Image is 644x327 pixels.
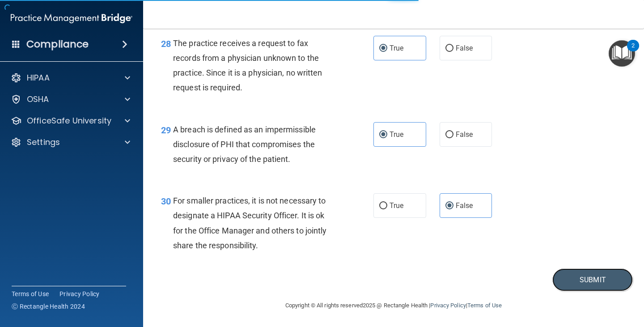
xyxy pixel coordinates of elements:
span: 30 [161,196,171,207]
div: 2 [631,46,635,57]
input: False [445,132,453,138]
a: Settings [11,137,130,148]
span: False [456,201,473,210]
p: HIPAA [27,72,50,83]
input: True [379,203,387,209]
a: HIPAA [11,72,130,83]
span: True [390,130,403,139]
input: False [445,45,453,52]
h4: Compliance [26,38,89,51]
span: False [456,130,473,139]
a: OSHA [11,94,130,105]
p: OSHA [27,94,49,105]
iframe: Drift Widget Chat Controller [599,269,633,303]
input: False [445,203,453,209]
span: True [390,44,403,52]
a: Privacy Policy [59,289,100,298]
span: The practice receives a request to fax records from a physician unknown to the practice. Since it... [173,38,322,93]
span: 28 [161,38,171,49]
button: Open Resource Center, 2 new notifications [609,40,635,67]
span: Ⓒ Rectangle Health 2024 [12,302,85,311]
p: Settings [27,137,60,148]
input: True [379,45,387,52]
span: True [390,201,403,210]
span: False [456,44,473,52]
a: Terms of Use [12,289,49,298]
span: A breach is defined as an impermissible disclosure of PHI that compromises the security or privac... [173,125,316,164]
span: 29 [161,125,171,136]
p: OfficeSafe University [27,115,111,126]
a: Privacy Policy [430,302,466,309]
div: Copyright © All rights reserved 2025 @ Rectangle Health | | [230,291,557,320]
a: Terms of Use [467,302,502,309]
a: OfficeSafe University [11,115,130,126]
img: PMB logo [11,9,132,27]
button: Submit [552,268,633,291]
input: True [379,132,387,138]
span: For smaller practices, it is not necessary to designate a HIPAA Security Officer. It is ok for th... [173,196,326,250]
